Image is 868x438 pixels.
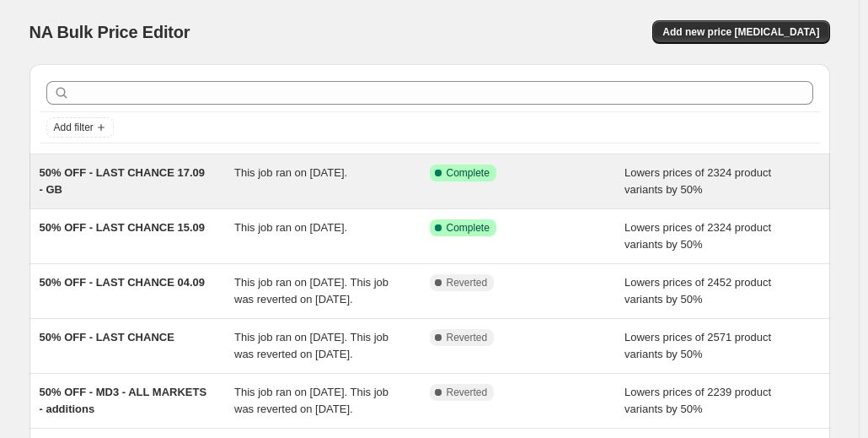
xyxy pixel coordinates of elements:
span: Complete [447,221,490,235]
span: 50% OFF - LAST CHANCE [40,331,174,343]
span: Add filter [54,121,94,134]
span: Lowers prices of 2324 product variants by 50% [624,166,771,196]
span: Lowers prices of 2239 product variants by 50% [624,386,771,415]
span: NA Bulk Price Editor [29,23,190,41]
span: Reverted [447,276,488,289]
span: Lowers prices of 2324 product variants by 50% [624,221,771,251]
button: Add new price [MEDICAL_DATA] [652,20,829,44]
span: 50% OFF - LAST CHANCE 04.09 [40,276,206,289]
span: 50% OFF - LAST CHANCE 15.09 [40,221,206,234]
span: This job ran on [DATE]. [234,221,347,234]
span: This job ran on [DATE]. This job was reverted on [DATE]. [234,276,388,306]
span: This job ran on [DATE]. This job was reverted on [DATE]. [234,331,388,360]
span: 50% OFF - LAST CHANCE 17.09 - GB [40,166,206,196]
span: Lowers prices of 2571 product variants by 50% [624,331,771,360]
span: Reverted [447,386,488,399]
span: Lowers prices of 2452 product variants by 50% [624,276,771,306]
span: 50% OFF - MD3 - ALL MARKETS - additions [40,386,207,415]
button: Add filter [46,117,114,138]
span: This job ran on [DATE]. [234,166,347,179]
span: Add new price [MEDICAL_DATA] [662,25,819,39]
span: Complete [447,166,490,180]
span: This job ran on [DATE]. This job was reverted on [DATE]. [234,386,388,415]
span: Reverted [447,331,488,344]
